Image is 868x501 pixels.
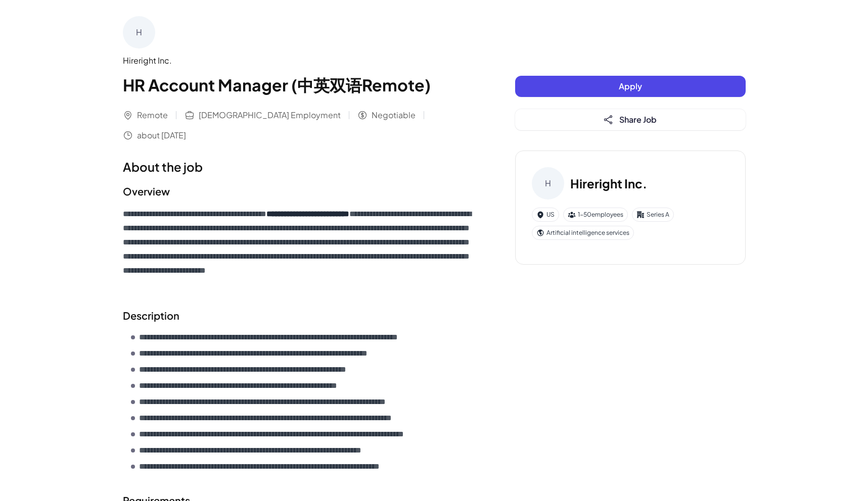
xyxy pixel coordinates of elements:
div: Artificial intelligence services [532,226,634,240]
span: Negotiable [372,109,416,121]
span: Share Job [619,114,657,125]
h2: Description [123,308,475,323]
span: about [DATE] [137,129,186,141]
span: [DEMOGRAPHIC_DATA] Employment [199,109,341,121]
div: H [123,16,155,48]
h2: Overview [123,184,475,199]
button: Apply [515,76,746,97]
div: Series A [632,208,674,222]
div: US [532,208,559,222]
button: Share Job [515,109,746,130]
div: Hireright Inc. [123,55,475,67]
h1: HR Account Manager (中英双语Remote) [123,73,475,97]
div: 1-50 employees [563,208,628,222]
span: Remote [137,109,168,121]
div: H [532,167,564,199]
h1: About the job [123,158,475,176]
h3: Hireright Inc. [570,174,647,192]
span: Apply [619,81,642,91]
